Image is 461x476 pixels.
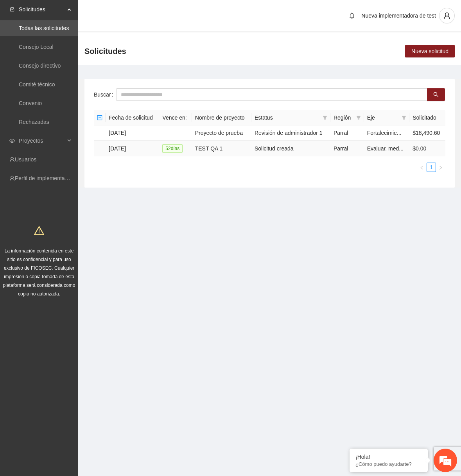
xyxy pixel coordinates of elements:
[192,125,251,141] td: Proyecto de prueba
[192,110,251,125] th: Nombre de proyecto
[420,165,424,170] span: left
[361,13,436,19] span: Nueva implementadora de test
[94,88,116,101] label: Buscar
[19,119,49,125] a: Rechazadas
[427,163,436,172] a: 1
[84,45,126,57] span: Solicitudes
[411,47,448,55] span: Nueva solicitud
[15,156,36,163] a: Usuarios
[19,133,65,149] span: Proyectos
[330,141,364,156] td: Parral
[19,100,42,106] a: Convenio
[367,145,404,152] span: Evaluar, med...
[346,13,358,19] span: bell
[433,92,439,98] span: search
[19,25,69,31] a: Todas las solicitudes
[439,8,455,23] button: user
[436,163,445,172] button: right
[405,45,455,57] button: Nueva solicitud
[19,44,54,50] a: Consejo Local
[41,40,131,50] div: Chatee con nosotros ahora
[128,4,147,23] div: Minimizar ventana de chat en vivo
[409,125,445,141] td: $18,490.60
[367,113,399,122] span: Eje
[355,112,362,123] span: filter
[439,12,454,19] span: user
[402,115,406,120] span: filter
[438,165,443,170] span: right
[106,141,159,156] td: [DATE]
[15,175,76,181] a: Perfil de implementadora
[330,125,364,141] td: Parral
[9,138,15,143] span: eye
[19,2,65,17] span: Solicitudes
[409,110,445,125] th: Solicitado
[3,248,75,297] span: La información contenida en este sitio es confidencial y para uso exclusivo de FICOSEC. Cualquier...
[255,113,319,122] span: Estatus
[192,141,251,156] td: TEST QA 1
[159,110,192,125] th: Vence en:
[409,141,445,156] td: $0.00
[417,163,427,172] li: Previous Page
[4,213,149,241] textarea: Escriba su mensaje y pulse “Intro”
[355,454,422,460] div: ¡Hola!
[334,113,353,122] span: Región
[417,163,427,172] button: left
[321,112,329,123] span: filter
[106,125,159,141] td: [DATE]
[323,115,327,120] span: filter
[251,125,330,141] td: Revisión de administrador 1
[367,130,402,136] span: Fortalecimie...
[436,163,445,172] li: Next Page
[97,115,102,120] span: minus-square
[356,115,361,120] span: filter
[19,81,55,88] a: Comité técnico
[9,7,15,12] span: inbox
[427,163,436,172] li: 1
[34,225,44,236] span: warning
[346,9,358,22] button: bell
[106,110,159,125] th: Fecha de solicitud
[162,144,183,153] span: 52 día s
[355,461,422,467] p: ¿Cómo puedo ayudarte?
[400,112,408,123] span: filter
[19,63,61,69] a: Consejo directivo
[45,104,108,183] span: Estamos en línea.
[251,141,330,156] td: Solicitud creada
[427,88,445,101] button: search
